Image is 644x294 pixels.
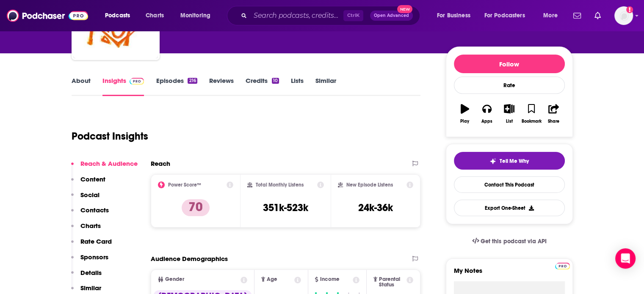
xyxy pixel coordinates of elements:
[555,261,570,269] a: Pro website
[555,263,570,269] img: Podchaser Pro
[454,99,476,129] button: Play
[454,55,565,73] button: Follow
[151,255,228,263] h2: Audience Demographics
[246,77,279,96] a: Credits10
[291,77,304,96] a: Lists
[71,269,102,284] button: Details
[537,9,568,22] button: open menu
[250,9,343,22] input: Search podcasts, credits, & more...
[543,10,558,22] span: More
[71,175,105,191] button: Content
[437,10,470,22] span: For Business
[542,99,564,129] button: Share
[500,158,529,165] span: Tell Me Why
[182,199,210,216] p: 70
[615,248,636,269] div: Open Intercom Messenger
[235,6,428,25] div: Search podcasts, credits, & more...
[146,10,164,22] span: Charts
[343,10,363,21] span: Ctrl K
[80,284,101,292] p: Similar
[80,253,108,261] p: Sponsors
[99,9,141,22] button: open menu
[346,182,393,188] h2: New Episode Listens
[498,99,520,129] button: List
[479,9,537,22] button: open menu
[80,222,101,230] p: Charts
[165,277,184,282] span: Gender
[520,99,542,129] button: Bookmark
[267,277,277,282] span: Age
[431,9,481,22] button: open menu
[80,191,100,199] p: Social
[315,77,336,96] a: Similar
[465,231,553,252] a: Get this podcast via API
[454,176,565,193] a: Contact This Podcast
[626,6,633,13] svg: Add a profile image
[102,77,144,96] a: InsightsPodchaser Pro
[130,78,144,85] img: Podchaser Pro
[454,200,565,216] button: Export One-Sheet
[481,238,546,245] span: Get this podcast via API
[174,9,221,22] button: open menu
[180,10,210,22] span: Monitoring
[374,14,409,18] span: Open Advanced
[156,77,197,96] a: Episodes216
[80,269,102,277] p: Details
[168,182,201,188] h2: Power Score™
[72,130,148,143] h1: Podcast Insights
[591,8,604,23] a: Show notifications dropdown
[71,253,108,269] button: Sponsors
[454,267,565,281] label: My Notes
[489,158,496,165] img: tell me why sparkle
[71,206,109,222] button: Contacts
[256,182,304,188] h2: Total Monthly Listens
[481,119,492,124] div: Apps
[80,206,109,214] p: Contacts
[71,237,112,253] button: Rate Card
[614,6,633,25] img: User Profile
[521,119,541,124] div: Bookmark
[506,119,513,124] div: List
[209,77,234,96] a: Reviews
[71,222,101,237] button: Charts
[71,191,100,206] button: Social
[320,277,340,282] span: Income
[460,119,469,124] div: Play
[80,175,105,183] p: Content
[476,99,498,129] button: Apps
[370,11,413,21] button: Open AdvancedNew
[71,159,138,175] button: Reach & Audience
[454,77,565,94] div: Rate
[272,78,279,84] div: 10
[188,78,197,84] div: 216
[80,159,138,168] p: Reach & Audience
[263,201,308,214] h3: 351k-523k
[454,152,565,170] button: tell me why sparkleTell Me Why
[358,201,393,214] h3: 24k-36k
[397,5,412,13] span: New
[548,119,559,124] div: Share
[570,8,584,23] a: Show notifications dropdown
[80,237,112,245] p: Rate Card
[7,8,88,24] img: Podchaser - Follow, Share and Rate Podcasts
[379,277,405,288] span: Parental Status
[105,10,130,22] span: Podcasts
[614,6,633,25] button: Show profile menu
[614,6,633,25] span: Logged in as NickG
[72,77,91,96] a: About
[484,10,525,22] span: For Podcasters
[151,159,170,168] h2: Reach
[140,9,169,22] a: Charts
